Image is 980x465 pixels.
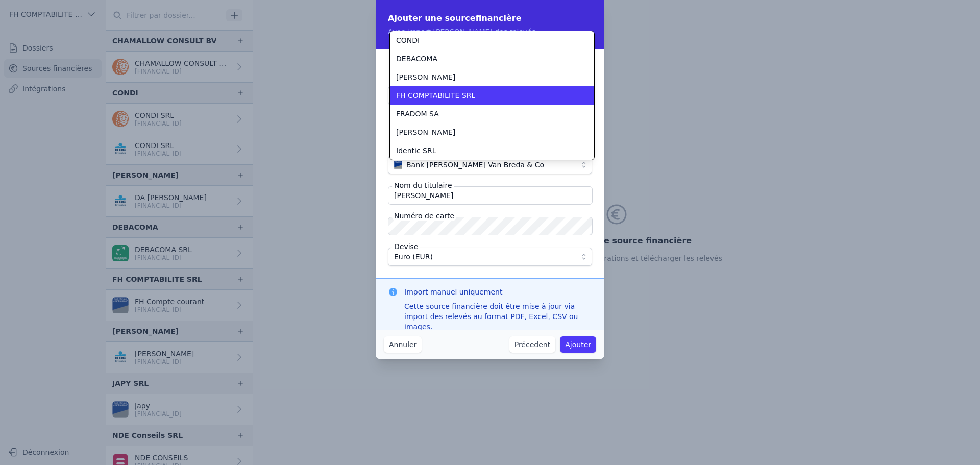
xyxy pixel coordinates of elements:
[396,127,455,137] span: [PERSON_NAME]
[396,109,439,119] span: FRADOM SA
[396,72,455,82] span: [PERSON_NAME]
[396,54,437,64] span: DEBACOMA
[396,35,420,45] span: CONDI
[396,145,436,156] span: Identic SRL
[396,90,475,101] span: FH COMPTABILITE SRL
